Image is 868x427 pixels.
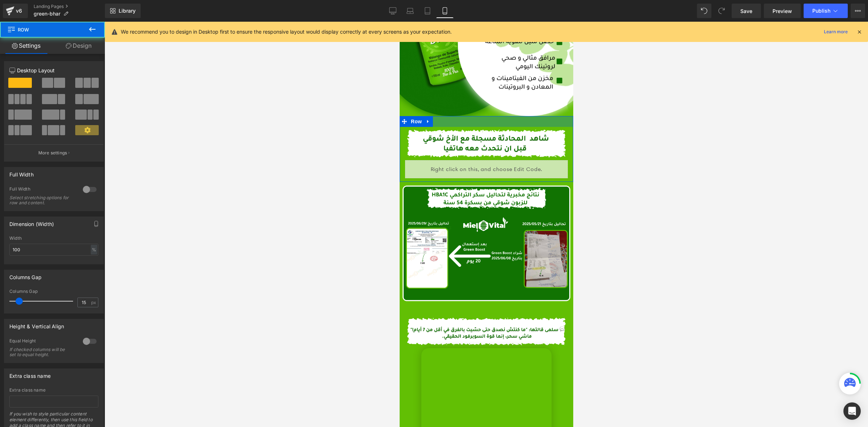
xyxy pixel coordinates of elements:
span: Row [7,22,80,38]
div: Equal Height [9,338,76,346]
a: Mobile [436,4,454,18]
input: auto [9,244,98,256]
div: Dimension (Width) [9,217,54,227]
p: Desktop Layout [9,67,98,74]
a: v6 [3,4,28,18]
div: If checked columns will be set to equal height. [9,347,75,357]
a: Preview [764,4,801,18]
button: Publish [804,4,848,18]
div: Extra class name [9,369,51,379]
span: Save [740,7,752,15]
div: Width [9,236,98,241]
div: Columns Gap [9,289,98,294]
span: green-bhar [34,11,60,17]
div: Height & Vertical Align [9,319,64,329]
div: Columns Gap [9,270,42,280]
button: Undo [697,4,711,18]
div: Full Width [9,186,76,194]
a: Desktop [384,4,401,18]
div: Open Intercom Messenger [843,402,861,420]
a: Tablet [419,4,436,18]
div: Select stretching options for row and content. [9,195,75,205]
a: New Library [105,4,141,18]
span: px [91,300,97,305]
a: Learn more [821,27,851,36]
div: % [91,245,97,255]
a: Laptop [401,4,419,18]
a: Landing Pages [34,4,105,9]
a: Expand / Collapse [24,94,33,105]
span: Publish [812,8,830,14]
span: Library [119,8,136,14]
button: Redo [714,4,729,18]
div: Extra class name [9,388,98,393]
button: More [851,4,865,18]
a: Design [52,38,105,54]
p: We recommend you to design in Desktop first to ensure the responsive layout would display correct... [121,28,452,36]
div: Full Width [9,167,34,178]
span: Row [9,94,24,105]
p: More settings [38,150,67,156]
span: Preview [773,7,792,15]
div: v6 [14,6,24,16]
button: More settings [4,144,103,161]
